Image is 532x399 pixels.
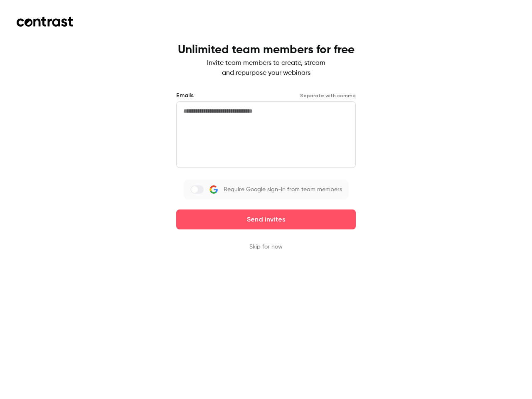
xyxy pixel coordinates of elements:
button: Send invites [176,209,356,229]
h1: Unlimited team members for free [178,43,355,57]
button: Skip for now [249,243,283,251]
label: Require Google sign-in from team members [184,180,349,199]
label: Emails [176,91,194,100]
p: Invite team members to create, stream and repurpose your webinars [178,58,355,78]
p: Separate with comma [300,92,356,99]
